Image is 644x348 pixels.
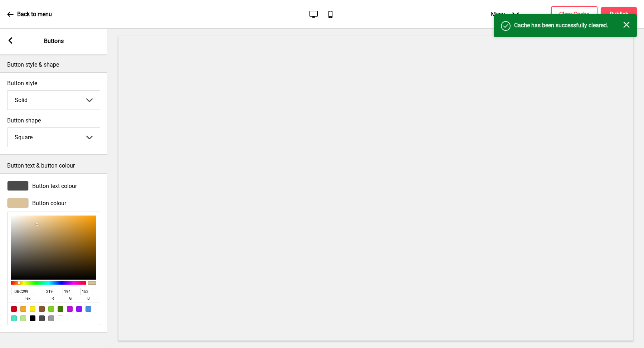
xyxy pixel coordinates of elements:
div: #F5A623 [20,306,26,312]
label: Button shape [7,117,100,124]
div: #4A90E2 [86,306,91,312]
div: #8B572A [39,306,45,312]
div: #FFFFFF [58,315,63,321]
h4: Publish [610,10,629,18]
button: Publish [601,7,637,22]
div: #9B9B9B [48,315,54,321]
span: Button text colour [32,183,77,189]
div: #D0021B [11,306,17,312]
p: Button text & button colour [7,162,100,170]
div: #000000 [30,315,35,321]
span: r [45,295,60,302]
div: #4A4A4A [39,315,45,321]
label: Button style [7,80,100,87]
span: b [80,295,96,302]
button: Clear Cache [551,6,597,23]
h4: Clear Cache [559,10,589,18]
div: #50E3C2 [11,315,17,321]
div: #BD10E0 [67,306,73,312]
div: #F8E71C [30,306,35,312]
div: Menu [484,4,526,25]
p: Buttons [44,37,64,45]
div: Button colour [7,198,100,208]
h4: Cache has been successfully cleared. [514,21,623,29]
div: #417505 [58,306,63,312]
a: Back to menu [7,5,52,24]
div: #7ED321 [48,306,54,312]
div: #9013FE [76,306,82,312]
div: #B8E986 [20,315,26,321]
span: hex [11,295,43,302]
span: Button colour [32,200,66,207]
p: Button style & shape [7,61,100,69]
p: Back to menu [17,10,52,18]
div: Button text colour [7,181,100,191]
span: g [63,295,78,302]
